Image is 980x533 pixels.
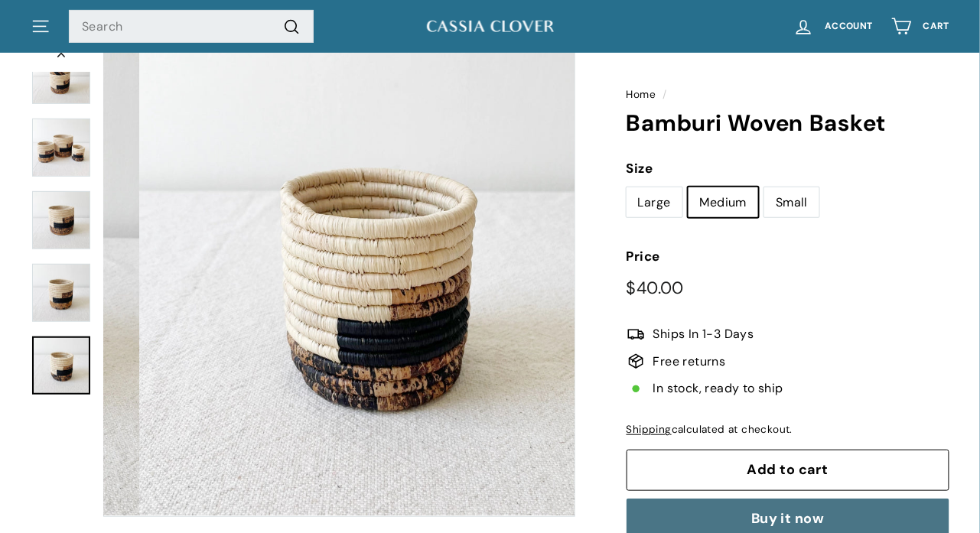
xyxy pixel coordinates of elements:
[653,379,783,398] span: In stock, ready to ship
[825,21,873,31] span: Account
[923,21,949,31] span: Cart
[653,324,754,344] span: Ships In 1-3 Days
[627,111,949,136] h1: Bamburi Woven Basket
[627,158,949,179] label: Size
[659,88,671,101] span: /
[764,187,819,218] label: Small
[627,277,684,299] span: $40.00
[69,10,314,44] input: Search
[627,88,656,101] a: Home
[747,460,829,479] span: Add to cart
[689,187,758,218] label: Medium
[882,4,959,49] a: Cart
[653,352,726,372] span: Free returns
[627,423,672,436] a: Shipping
[32,191,90,249] img: Bamburi Woven Basket
[32,119,90,177] img: Bamburi Woven Basket
[627,246,949,267] label: Price
[627,86,949,103] nav: breadcrumbs
[32,336,90,395] a: Bamburi Woven Basket
[32,264,90,322] img: Bamburi Woven Basket
[627,450,949,491] button: Add to cart
[627,187,682,218] label: Large
[31,44,92,72] button: Previous
[32,46,90,104] img: Bamburi Woven Basket
[627,421,949,438] div: calculated at checkout.
[784,4,882,49] a: Account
